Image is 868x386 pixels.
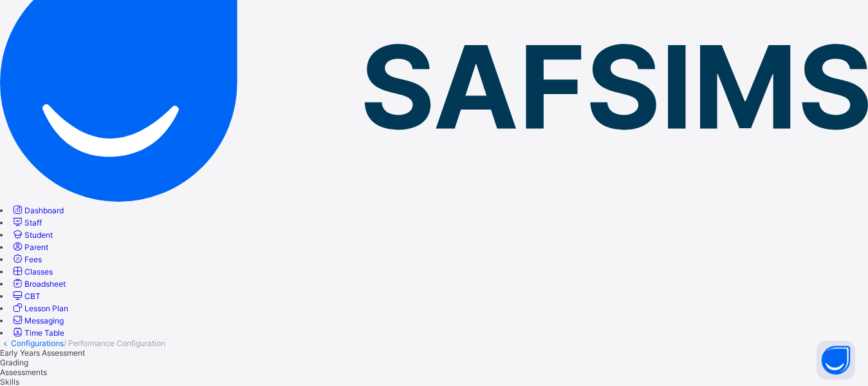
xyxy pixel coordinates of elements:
[24,328,64,338] span: Time Table
[11,316,64,325] a: Messaging
[24,206,64,215] span: Dashboard
[11,338,64,348] a: Configurations
[11,328,64,338] a: Time Table
[11,304,68,313] a: Lesson Plan
[24,218,42,227] span: Staff
[11,279,66,289] a: Broadsheet
[24,230,53,240] span: Student
[817,341,855,380] button: Open asap
[24,279,66,289] span: Broadsheet
[24,255,42,264] span: Fees
[11,255,42,264] a: Fees
[24,267,53,276] span: Classes
[24,316,64,325] span: Messaging
[11,267,53,276] a: Classes
[24,304,68,313] span: Lesson Plan
[11,291,41,301] a: CBT
[64,338,165,348] span: / Performance Configuration
[11,218,42,227] a: Staff
[11,206,64,215] a: Dashboard
[11,230,53,240] a: Student
[24,291,41,301] span: CBT
[24,242,48,252] span: Parent
[11,242,48,252] a: Parent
